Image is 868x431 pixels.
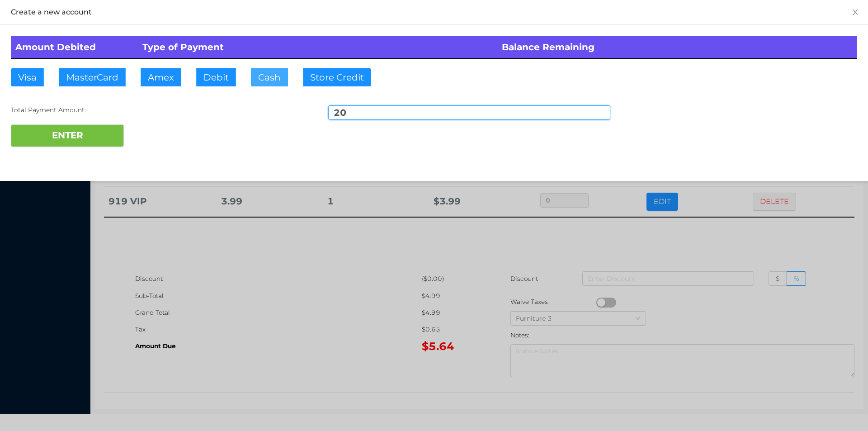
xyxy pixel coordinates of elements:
button: Amex [141,68,181,86]
button: Debit [196,68,236,86]
button: Cash [251,68,288,86]
th: Type of Payment [138,36,498,59]
th: Amount Debited [11,36,138,59]
button: Store Credit [303,68,371,86]
button: MasterCard [59,68,126,86]
button: ENTER [11,124,124,147]
div: Create a new account [11,7,857,17]
div: Total Payment Amount: [11,105,293,115]
i: icon: close [852,9,859,16]
button: Visa [11,68,44,86]
th: Balance Remaining [497,36,857,59]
